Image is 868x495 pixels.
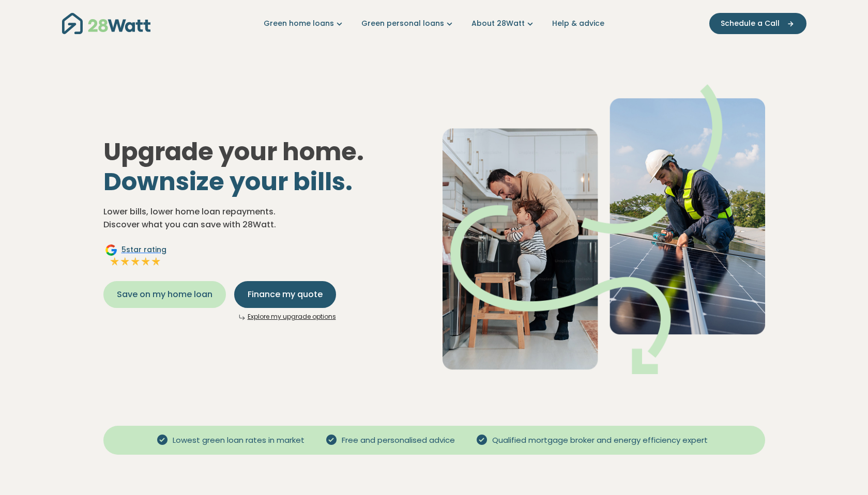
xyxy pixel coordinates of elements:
[248,312,336,321] a: Explore my upgrade options
[117,288,212,301] span: Save on my home loan
[121,244,166,255] span: 5 star rating
[471,18,536,29] a: About 28Watt
[103,281,226,308] button: Save on my home loan
[130,256,141,267] img: Full star
[264,18,345,29] a: Green home loans
[169,435,309,446] span: Lowest green loan rates in market
[709,13,806,34] button: Schedule a Call
[62,10,806,37] nav: Main navigation
[103,244,168,269] a: Google5star ratingFull starFull starFull starFull starFull star
[141,256,151,267] img: Full star
[62,13,150,34] img: 28Watt
[234,281,336,308] button: Finance my quote
[105,244,117,256] img: Google
[488,435,712,446] span: Qualified mortgage broker and energy efficiency expert
[248,288,323,301] span: Finance my quote
[110,256,120,267] img: Full star
[103,164,353,199] span: Downsize your bills.
[443,84,765,374] img: Dad helping toddler
[120,256,130,267] img: Full star
[151,256,161,267] img: Full star
[103,137,426,196] h1: Upgrade your home.
[361,18,455,29] a: Green personal loans
[552,18,604,29] a: Help & advice
[721,18,780,29] span: Schedule a Call
[338,435,459,446] span: Free and personalised advice
[103,205,426,231] p: Lower bills, lower home loan repayments. Discover what you can save with 28Watt.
